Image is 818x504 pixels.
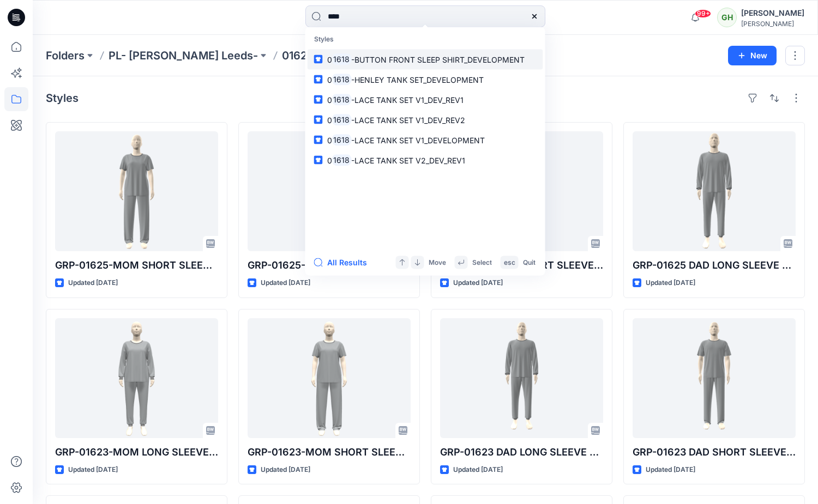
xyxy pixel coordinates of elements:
[633,445,796,460] p: GRP-01623 DAD SHORT SLEEVE OPEN LEG
[46,48,85,63] a: Folders
[351,155,465,165] span: -LACE TANK SET V2_DEV_REV1
[633,258,796,273] p: GRP-01625 DAD LONG SLEEVE JOGGER_REV1
[248,258,411,273] p: GRP-01625-MOM LONG SLEEVE JOGGER_DEV_REV1
[308,110,543,130] a: 01618-LACE TANK SET V1_DEV_REV2
[453,464,503,476] p: Updated [DATE]
[440,318,603,438] a: GRP-01623 DAD LONG SLEEVE JOGGER
[68,464,118,476] p: Updated [DATE]
[308,150,543,170] a: 01618-LACE TANK SET V2_DEV_REV1
[327,115,332,124] span: 0
[327,54,332,64] span: 0
[327,155,332,165] span: 0
[351,95,464,104] span: -LACE TANK SET V1_DEV_REV1
[728,46,777,65] button: New
[308,69,543,89] a: 01618-HENLEY TANK SET_DEVELOPMENT
[523,257,536,268] p: Quit
[351,135,485,144] span: -LACE TANK SET V1_DEVELOPMENT
[308,49,543,69] a: 01618-BUTTON FRONT SLEEP SHIRT_DEVELOPMENT
[633,131,796,251] a: GRP-01625 DAD LONG SLEEVE JOGGER_REV1
[453,277,503,289] p: Updated [DATE]
[308,130,543,150] a: 01618-LACE TANK SET V1_DEVELOPMENT
[109,48,258,63] a: PL- [PERSON_NAME] Leeds-
[646,464,695,476] p: Updated [DATE]
[248,131,411,251] a: GRP-01625-MOM LONG SLEEVE JOGGER_DEV_REV1
[261,464,310,476] p: Updated [DATE]
[440,445,603,460] p: GRP-01623 DAD LONG SLEEVE JOGGER
[332,53,352,65] mark: 1618
[717,8,737,27] div: GH
[55,131,218,251] a: GRP-01625-MOM SHORT SLEEVE OPEN LEG_DEV_REV1
[504,257,515,268] p: esc
[327,135,332,144] span: 0
[332,154,352,166] mark: 1618
[429,257,446,268] p: Move
[741,7,804,20] div: [PERSON_NAME]
[351,115,465,124] span: -LACE TANK SET V1_DEV_REV2
[633,318,796,438] a: GRP-01623 DAD SHORT SLEEVE OPEN LEG
[332,133,352,146] mark: 1618
[332,93,352,106] mark: 1618
[308,89,543,110] a: 01618-LACE TANK SET V1_DEV_REV1
[248,318,411,438] a: GRP-01623-MOM SHORT SLEEVE OPEN LEG_DEV_REV1
[646,277,695,289] p: Updated [DATE]
[351,54,525,64] span: -BUTTON FRONT SLEEP SHIRT_DEVELOPMENT
[282,48,446,63] p: 01625 WTC FAMILY SLEEP DDS
[55,445,218,460] p: GRP-01623-MOM LONG SLEEVE JOGGER_DEV_REV1
[55,318,218,438] a: GRP-01623-MOM LONG SLEEVE JOGGER_DEV_REV1
[314,256,374,269] button: All Results
[695,9,711,18] span: 99+
[351,75,484,84] span: -HENLEY TANK SET_DEVELOPMENT
[327,95,332,104] span: 0
[68,277,118,289] p: Updated [DATE]
[261,277,310,289] p: Updated [DATE]
[55,258,218,273] p: GRP-01625-MOM SHORT SLEEVE OPEN LEG_DEV_REV1
[46,92,79,105] h4: Styles
[472,257,492,268] p: Select
[741,20,804,28] div: [PERSON_NAME]
[308,29,543,50] p: Styles
[332,73,352,86] mark: 1618
[248,445,411,460] p: GRP-01623-MOM SHORT SLEEVE OPEN LEG_DEV_REV1
[332,113,352,126] mark: 1618
[327,75,332,84] span: 0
